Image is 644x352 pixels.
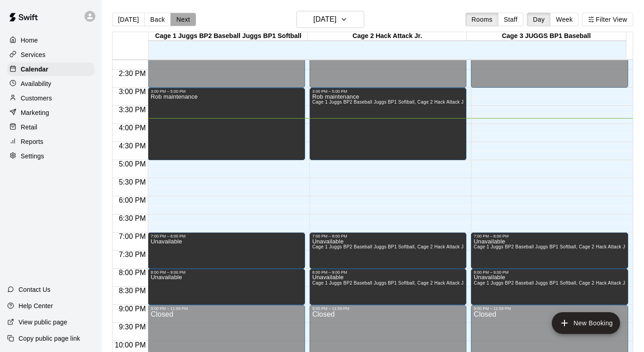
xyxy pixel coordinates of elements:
[312,234,464,238] div: 7:00 PM – 8:00 PM
[474,270,625,275] div: 8:00 PM – 9:00 PM
[465,13,498,26] button: Rooms
[117,233,148,240] span: 7:00 PM
[117,178,148,186] span: 5:30 PM
[7,135,94,148] a: Reports
[112,13,145,26] button: [DATE]
[21,123,38,132] p: Retail
[296,11,364,28] button: [DATE]
[21,36,38,45] p: Home
[21,137,43,146] p: Reports
[21,65,48,74] p: Calendar
[117,196,148,204] span: 6:00 PM
[117,160,148,168] span: 5:00 PM
[7,149,94,163] a: Settings
[7,120,94,134] a: Retail
[312,306,464,311] div: 9:00 PM – 11:59 PM
[150,270,302,275] div: 8:00 PM – 9:00 PM
[144,13,171,26] button: Back
[474,306,625,311] div: 9:00 PM – 11:59 PM
[312,89,464,94] div: 3:00 PM – 5:00 PM
[150,89,302,94] div: 3:00 PM – 5:00 PM
[310,269,466,305] div: 8:00 PM – 9:00 PM: Unavailable
[312,270,464,275] div: 8:00 PM – 9:00 PM
[117,251,148,258] span: 7:30 PM
[7,91,94,105] a: Customers
[7,77,94,90] a: Availability
[310,88,466,160] div: 3:00 PM – 5:00 PM: Rob maintenance
[308,32,467,41] div: Cage 2 Hack Attack Jr.
[21,50,46,59] p: Services
[552,312,620,334] button: add
[474,234,625,238] div: 7:00 PM – 8:00 PM
[7,48,94,62] a: Services
[149,32,308,41] div: Cage 1 Juggs BP2 Baseball Juggs BP1 Softball
[148,269,305,305] div: 8:00 PM – 9:00 PM: Unavailable
[310,233,466,269] div: 7:00 PM – 8:00 PM: Unavailable
[148,233,305,269] div: 7:00 PM – 8:00 PM: Unavailable
[471,269,628,305] div: 8:00 PM – 9:00 PM: Unavailable
[117,124,148,132] span: 4:00 PM
[19,301,53,310] p: Help Center
[550,13,578,26] button: Week
[148,88,305,160] div: 3:00 PM – 5:00 PM: Rob maintenance
[117,88,148,95] span: 3:00 PM
[582,13,633,26] button: Filter View
[19,318,67,327] p: View public page
[117,214,148,222] span: 6:30 PM
[117,287,148,295] span: 8:30 PM
[312,100,466,105] span: Cage 1 Juggs BP2 Baseball Juggs BP1 Softball, Cage 2 Hack Attack Jr.
[150,234,302,238] div: 7:00 PM – 8:00 PM
[21,152,44,161] p: Settings
[113,341,148,349] span: 10:00 PM
[117,106,148,114] span: 3:30 PM
[117,323,148,331] span: 9:30 PM
[117,142,148,150] span: 4:30 PM
[21,79,52,88] p: Availability
[19,334,80,343] p: Copy public page link
[527,13,550,26] button: Day
[21,94,52,103] p: Customers
[117,269,148,276] span: 8:00 PM
[117,70,148,77] span: 2:30 PM
[170,13,196,26] button: Next
[7,33,94,47] a: Home
[21,108,49,117] p: Marketing
[117,305,148,313] span: 9:00 PM
[150,306,302,311] div: 9:00 PM – 11:59 PM
[7,62,94,76] a: Calendar
[7,106,94,119] a: Marketing
[313,13,336,26] h6: [DATE]
[312,244,533,249] span: Cage 1 Juggs BP2 Baseball Juggs BP1 Softball, Cage 2 Hack Attack Jr., Cage 3 JUGGS BP1 Baseball
[467,32,626,41] div: Cage 3 JUGGS BP1 Baseball
[312,281,533,285] span: Cage 1 Juggs BP2 Baseball Juggs BP1 Softball, Cage 2 Hack Attack Jr., Cage 3 JUGGS BP1 Baseball
[471,233,628,269] div: 7:00 PM – 8:00 PM: Unavailable
[19,285,51,294] p: Contact Us
[498,13,524,26] button: Staff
